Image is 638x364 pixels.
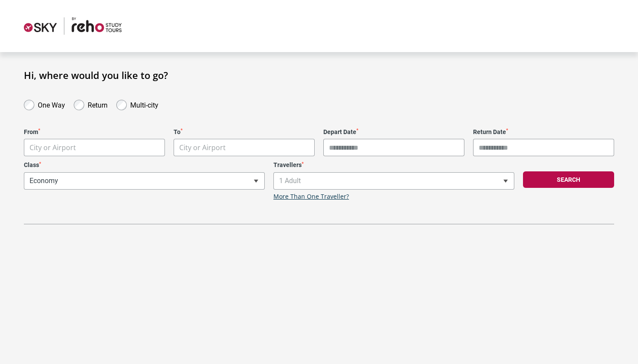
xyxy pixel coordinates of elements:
label: From [24,128,165,136]
label: Class [24,161,265,169]
span: City or Airport [179,143,226,152]
span: City or Airport [30,143,76,152]
h1: Hi, where would you like to go? [24,69,614,81]
label: Travellers [273,161,514,169]
label: Multi-city [130,99,158,109]
label: Return Date [473,128,614,136]
span: Economy [24,173,264,189]
label: One Way [38,99,65,109]
button: Search [523,171,614,188]
label: Depart Date [323,128,464,136]
span: 1 Adult [273,172,514,190]
span: City or Airport [24,139,165,156]
span: City or Airport [24,139,164,156]
label: Return [88,99,108,109]
span: City or Airport [174,139,315,156]
span: 1 Adult [274,173,514,189]
label: To [174,128,315,136]
span: Economy [24,172,265,190]
span: City or Airport [174,139,314,156]
a: More Than One Traveller? [273,193,349,200]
